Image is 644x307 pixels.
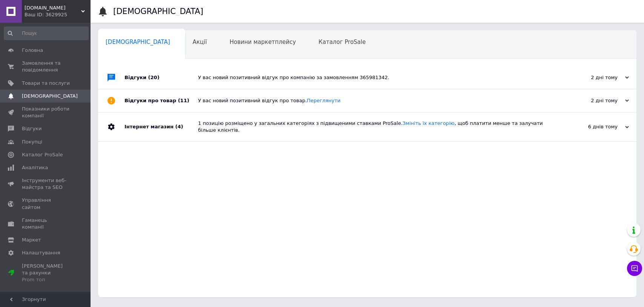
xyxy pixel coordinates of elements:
span: Аналітика [22,164,48,171]
span: Інструменти веб-майстра та SEO [22,177,70,191]
button: Чат з покупцем [627,261,642,276]
a: Переглянути [307,98,340,103]
a: Змініть їх категорію [403,120,455,126]
span: Покупці [22,139,42,145]
span: Налаштування [22,249,60,256]
div: 1 позицію розміщено у загальних категоріях з підвищеними ставками ProSale. , щоб платити менше та... [198,120,553,134]
span: (4) [175,124,183,129]
div: Ваш ID: 3629925 [25,11,91,18]
div: Відгуки [124,66,198,89]
span: Товари та послуги [22,80,70,87]
div: Prom топ [22,276,70,283]
span: [PERSON_NAME] та рахунки [22,263,70,284]
input: Пошук [4,26,89,40]
h1: [DEMOGRAPHIC_DATA] [113,7,203,16]
span: [DEMOGRAPHIC_DATA] [22,93,78,100]
div: У вас новий позитивний відгук про компанію за замовленням 365981342. [198,74,553,81]
span: Shopbady.com.ua [25,5,81,11]
span: Управління сайтом [22,197,70,210]
div: 6 днів тому [553,123,629,130]
span: Каталог ProSale [22,151,63,158]
span: Каталог ProSale [318,39,366,45]
div: 2 дні тому [553,97,629,104]
span: Відгуки [22,125,41,132]
span: Новини маркетплейсу [229,39,296,45]
span: (11) [178,98,189,103]
span: [DEMOGRAPHIC_DATA] [106,39,170,45]
span: Акції [193,39,207,45]
div: У вас новий позитивний відгук про товар. [198,97,553,104]
div: Інтернет магазин [124,112,198,141]
span: (20) [148,75,160,80]
span: Головна [22,47,43,54]
span: Замовлення та повідомлення [22,60,70,73]
span: Показники роботи компанії [22,106,70,119]
span: Маркет [22,237,41,243]
span: Гаманець компанії [22,217,70,231]
div: Відгуки про товар [124,89,198,112]
div: 2 дні тому [553,74,629,81]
